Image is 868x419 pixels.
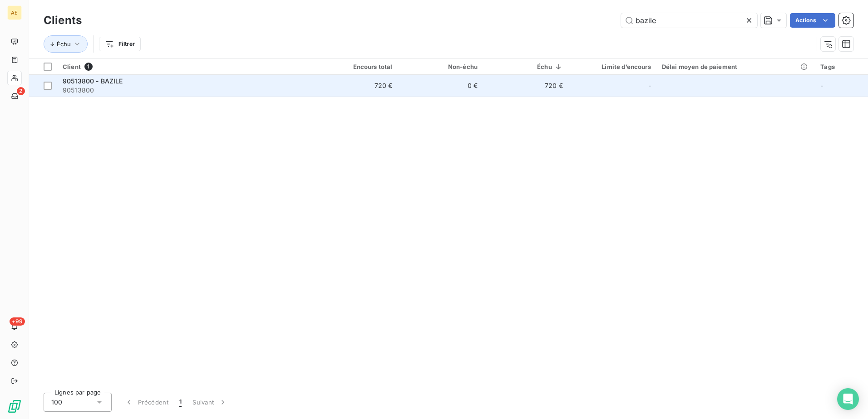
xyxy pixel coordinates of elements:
div: Non-échu [403,63,478,70]
span: 1 [84,63,93,71]
span: Échu [57,40,71,48]
span: 100 [51,398,62,407]
img: Logo LeanPay [7,399,22,414]
span: Client [63,63,81,70]
div: Open Intercom Messenger [837,388,859,410]
button: Suivant [187,393,233,412]
div: AE [7,5,22,20]
button: Actions [790,13,835,28]
input: Rechercher [621,13,757,28]
span: 90513800 [63,86,307,95]
button: Précédent [119,393,174,412]
span: 90513800 - BAZILE [63,77,123,85]
h3: Clients [44,12,82,29]
td: 720 € [483,75,568,97]
span: 2 [17,87,25,95]
div: Limite d’encours [574,63,651,70]
span: - [820,82,823,89]
a: 2 [7,89,21,103]
button: Échu [44,35,88,53]
div: Délai moyen de paiement [662,63,810,70]
span: +99 [10,317,25,326]
div: Tags [820,63,863,70]
span: 1 [179,398,182,407]
td: 720 € [313,75,398,97]
div: Encours total [318,63,393,70]
td: 0 € [398,75,483,97]
button: Filtrer [99,37,141,51]
button: 1 [174,393,187,412]
div: Échu [488,63,563,70]
span: - [648,81,651,90]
